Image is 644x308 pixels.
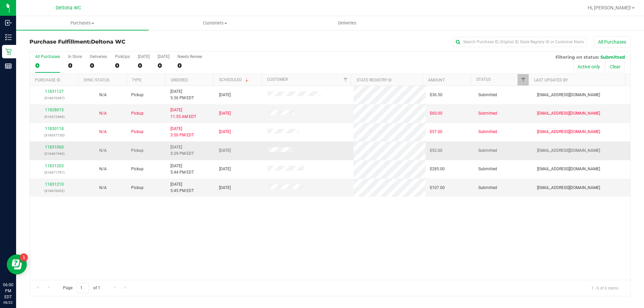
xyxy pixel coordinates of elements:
[357,78,392,82] a: State Registry ID
[537,129,600,135] span: [EMAIL_ADDRESS][DOMAIN_NAME]
[99,111,107,116] span: Not Applicable
[478,92,497,98] span: Submitted
[5,19,12,26] inline-svg: Inbound
[131,92,144,98] span: Pickup
[534,78,568,82] a: Last Updated By
[34,188,74,194] p: (316670002)
[170,107,196,120] span: [DATE] 11:55 AM EDT
[99,185,107,191] button: N/A
[138,62,150,69] div: 0
[281,16,414,30] a: Deliveries
[158,54,169,59] div: [DATE]
[170,181,194,194] span: [DATE] 5:45 PM EDT
[478,129,497,135] span: Submitted
[537,110,600,117] span: [EMAIL_ADDRESS][DOMAIN_NAME]
[478,166,497,172] span: Submitted
[45,145,64,149] a: 11831060
[430,129,442,135] span: $57.00
[34,114,74,120] p: (316572466)
[219,147,231,154] span: [DATE]
[3,282,13,300] p: 06:00 PM EDT
[34,169,74,176] p: (316671791)
[99,185,107,190] span: Not Applicable
[91,39,125,45] span: Deltona WC
[537,166,600,172] span: [EMAIL_ADDRESS][DOMAIN_NAME]
[478,147,497,154] span: Submitted
[45,182,64,187] a: 11831210
[430,147,442,154] span: $52.00
[99,167,107,171] span: Not Applicable
[5,34,12,41] inline-svg: Inventory
[170,144,194,157] span: [DATE] 5:29 PM EDT
[430,166,445,172] span: $285.00
[600,54,625,60] span: Submitted
[555,54,599,60] span: Filtering on status:
[3,300,13,305] p: 08/22
[428,78,445,82] a: Amount
[45,89,64,94] a: 11831127
[35,78,60,82] a: Purchase ID
[476,77,491,82] a: Status
[131,166,144,172] span: Pickup
[115,62,130,69] div: 0
[131,185,144,191] span: Pickup
[219,92,231,98] span: [DATE]
[35,62,60,69] div: 0
[219,129,231,135] span: [DATE]
[537,185,600,191] span: [EMAIL_ADDRESS][DOMAIN_NAME]
[45,108,64,112] a: 11828015
[430,110,442,117] span: $60.00
[177,54,202,59] div: Needs Review
[99,110,107,117] button: N/A
[219,110,231,117] span: [DATE]
[99,147,107,154] button: N/A
[170,126,194,138] span: [DATE] 3:50 PM EDT
[84,78,109,82] a: Sync Status
[56,5,81,11] span: Deltona WC
[20,253,28,261] iframe: Resource center unread badge
[537,92,600,98] span: [EMAIL_ADDRESS][DOMAIN_NAME]
[594,36,631,48] button: All Purchases
[90,54,107,59] div: Deliveries
[99,92,107,98] button: N/A
[99,129,107,134] span: Not Applicable
[57,283,106,293] span: Page of 1
[149,16,281,30] a: Customers
[453,37,587,47] input: Search Purchase ID, Original ID, State Registry ID or Customer Name...
[340,74,351,85] a: Filter
[99,166,107,172] button: N/A
[115,54,130,59] div: PickUps
[170,163,194,176] span: [DATE] 5:44 PM EDT
[478,110,497,117] span: Submitted
[170,88,194,101] span: [DATE] 5:36 PM EDT
[99,93,107,97] span: Not Applicable
[34,132,74,138] p: (316637720)
[131,110,144,117] span: Pickup
[588,5,631,10] span: Hi, [PERSON_NAME]!
[77,283,89,293] input: 1
[158,62,169,69] div: 0
[219,185,231,191] span: [DATE]
[5,63,12,69] inline-svg: Reports
[586,283,624,293] span: 1 - 6 of 6 items
[35,54,60,59] div: All Purchases
[131,129,144,135] span: Pickup
[68,62,82,69] div: 0
[34,95,74,101] p: (316670287)
[430,185,445,191] span: $107.00
[45,164,64,168] a: 11831203
[149,20,281,26] span: Customers
[430,92,442,98] span: $36.50
[99,129,107,135] button: N/A
[131,147,144,154] span: Pickup
[518,74,529,85] a: Filter
[478,185,497,191] span: Submitted
[7,254,27,274] iframe: Resource center
[537,147,600,154] span: [EMAIL_ADDRESS][DOMAIN_NAME]
[30,39,230,45] h3: Purchase Fulfillment:
[99,148,107,153] span: Not Applicable
[138,54,150,59] div: [DATE]
[329,20,366,26] span: Deliveries
[34,150,74,157] p: (316667440)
